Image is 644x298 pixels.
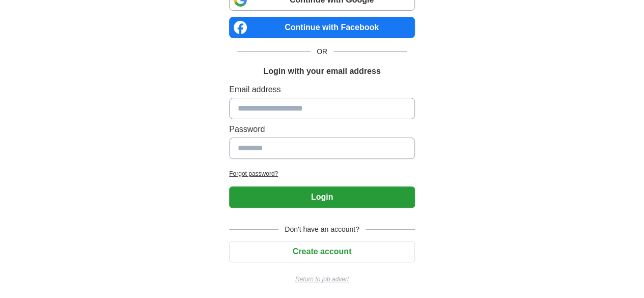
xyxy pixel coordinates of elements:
a: Continue with Facebook [229,17,415,38]
label: Email address [229,84,415,96]
button: Login [229,186,415,208]
a: Create account [229,247,415,256]
button: Create account [229,241,415,262]
a: Forgot password? [229,169,415,178]
span: OR [311,46,333,57]
h1: Login with your email address [263,65,380,77]
span: Don't have an account? [278,224,366,235]
label: Password [229,123,415,136]
a: Return to job advert [229,275,415,284]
